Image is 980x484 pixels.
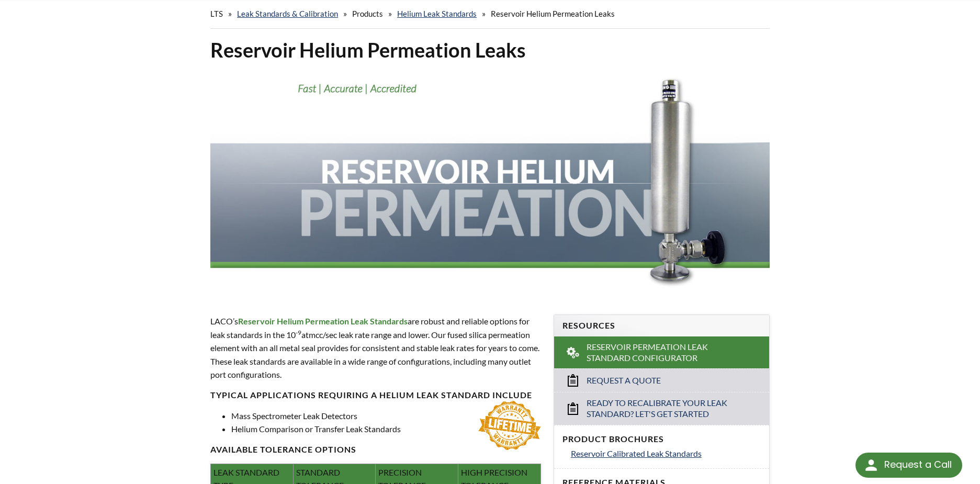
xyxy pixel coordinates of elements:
[571,447,761,460] a: Reservoir Calibrated Leak Standards
[210,71,770,295] img: Reservoir Helium Permeation
[210,444,541,455] h4: available Tolerance options
[231,422,541,436] li: Helium Comparison or Transfer Leak Standards
[562,320,761,331] h4: Resources
[491,9,615,18] span: Reservoir Helium Permeation Leaks
[587,342,738,364] span: Reservoir Permeation Leak Standard Configurator
[210,390,541,401] h4: Typical applications requiring a helium leak standard include
[562,434,761,445] h4: Product Brochures
[296,329,301,336] sup: -9
[554,392,769,425] a: Ready to Recalibrate Your Leak Standard? Let's Get Started
[554,368,769,392] a: Request a Quote
[863,457,880,474] img: round button
[478,401,541,451] img: Lifetime-Warranty.png
[210,314,541,381] p: LACO’s are robust and reliable options for leak standards in the 10 atmcc/sec leak rate range and...
[352,9,383,18] span: Products
[884,453,952,477] div: Request a Call
[231,409,541,423] li: Mass Spectrometer Leak Detectors
[397,9,477,18] a: Helium Leak Standards
[238,316,408,326] strong: Reservoir Helium Permeation Leak Standards
[237,9,338,18] a: Leak Standards & Calibration
[587,375,661,386] span: Request a Quote
[587,398,738,420] span: Ready to Recalibrate Your Leak Standard? Let's Get Started
[210,9,223,18] span: LTS
[855,453,962,478] div: Request a Call
[210,37,770,63] h1: Reservoir Helium Permeation Leaks
[571,448,702,458] span: Reservoir Calibrated Leak Standards
[554,336,769,369] a: Reservoir Permeation Leak Standard Configurator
